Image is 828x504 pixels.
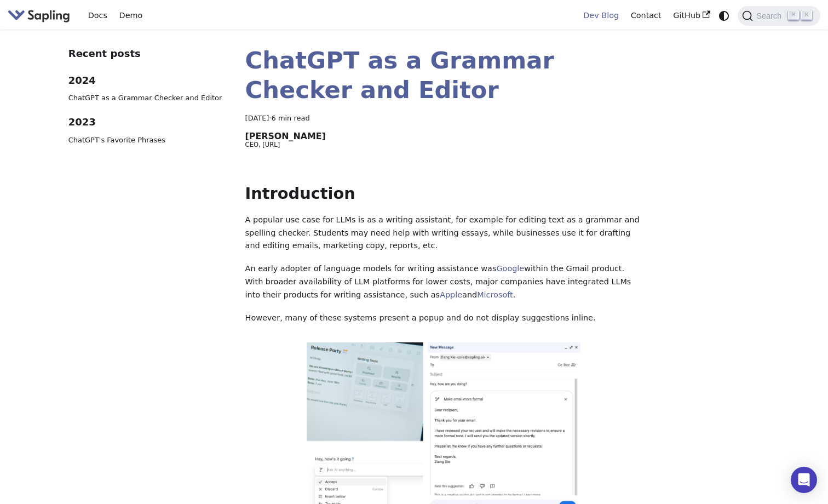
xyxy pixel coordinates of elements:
div: Recent posts [68,45,229,62]
h2: Introduction [245,184,642,204]
a: Dev Blog [577,7,624,24]
h3: 2023 [68,116,229,129]
a: Docs [82,7,113,24]
div: · 6 min read [245,112,642,124]
a: ChatGPT as a Grammar Checker and Editor [245,47,554,104]
a: Contact [625,7,668,24]
p: An early adopter of language models for writing assistance was within the Gmail product. With bro... [245,262,642,301]
kbd: ⌘ [788,10,799,20]
p: However, many of these systems present a popup and do not display suggestions inline. [245,312,642,325]
button: Switch between dark and light mode (currently system mode) [716,8,732,24]
div: Open Intercom Messenger [791,467,817,493]
button: Search (Command+K) [738,6,820,26]
a: Demo [113,7,148,24]
h3: 2024 [68,75,229,87]
kbd: K [801,10,812,20]
nav: Blog recent posts navigation [68,45,229,154]
img: Sapling.ai [8,8,70,24]
a: Apple [440,290,462,299]
a: Microsoft [477,290,513,299]
small: CEO, Sapling.ai [245,141,280,148]
time: [DATE] [245,114,269,122]
a: Google [496,264,524,273]
span: Search [753,12,788,20]
span: [PERSON_NAME] [245,132,326,141]
a: ChatGPT's Favorite Phrases [68,134,229,146]
a: GitHub [667,7,716,24]
p: A popular use case for LLMs is as a writing assistant, for example for editing text as a grammar ... [245,214,642,253]
a: ChatGPT as a Grammar Checker and Editor [68,92,229,104]
a: Sapling.ai [8,8,74,24]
